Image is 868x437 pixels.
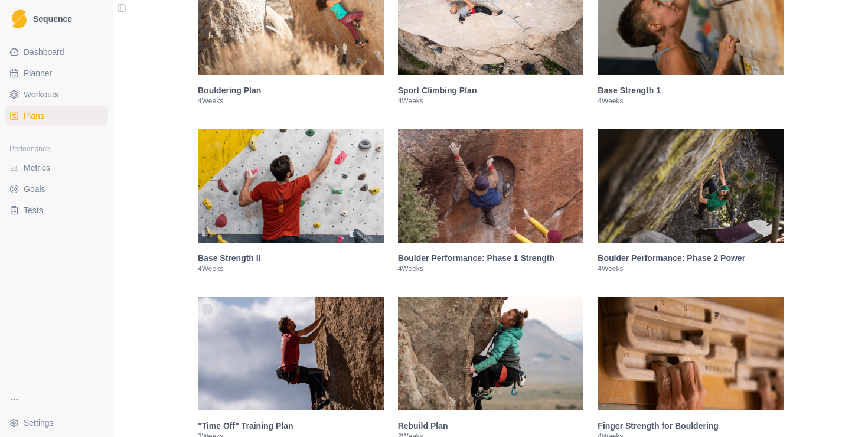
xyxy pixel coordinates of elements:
p: 4 Weeks [598,264,784,273]
h3: Boulder Performance: Phase 2 Power [598,252,784,264]
span: Sequence [33,15,72,23]
a: LogoSequence [5,5,108,33]
button: Settings [5,413,108,432]
p: 4 Weeks [398,96,584,106]
h3: Base Strength 1 [598,84,784,96]
p: 4 Weeks [198,264,384,273]
img: Base Strength II [198,129,384,243]
span: Dashboard [24,46,64,58]
span: Planner [24,67,52,79]
p: 4 Weeks [598,96,784,106]
img: Logo [12,9,27,29]
p: 4 Weeks [198,96,384,106]
span: Plans [24,110,44,122]
h3: Sport Climbing Plan [398,84,584,96]
img: Rebuild Plan [398,297,584,410]
h3: Boulder Performance: Phase 1 Strength [398,252,584,264]
span: Metrics [24,162,50,174]
a: Planner [5,64,108,83]
div: Performance [5,139,108,158]
h3: "Time Off" Training Plan [198,420,384,432]
h3: Base Strength II [198,252,384,264]
a: Plans [5,106,108,125]
img: "Time Off" Training Plan [198,297,384,410]
span: Workouts [24,89,58,100]
a: Metrics [5,158,108,177]
a: Workouts [5,85,108,104]
img: Finger Strength for Bouldering [598,297,784,410]
a: Goals [5,180,108,198]
a: Tests [5,201,108,220]
img: Boulder Performance: Phase 2 Power [598,129,784,243]
h3: Bouldering Plan [198,84,384,96]
span: Goals [24,183,45,195]
p: 4 Weeks [398,264,584,273]
span: Tests [24,204,43,216]
a: Dashboard [5,43,108,61]
img: Boulder Performance: Phase 1 Strength [398,129,584,243]
h3: Finger Strength for Bouldering [598,420,784,432]
h3: Rebuild Plan [398,420,584,432]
